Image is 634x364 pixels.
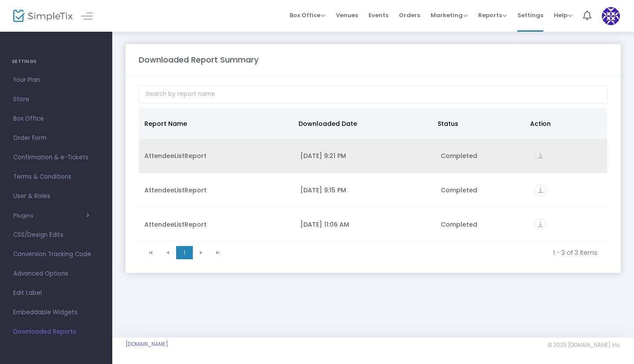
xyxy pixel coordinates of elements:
[13,229,99,241] span: CSS/Design Edits
[13,287,99,299] span: Edit Label
[441,220,524,229] div: Completed
[139,85,608,103] input: Search by report name
[139,108,607,242] div: Data table
[534,219,602,231] div: https://go.SimpleTix.com/3mwe2
[525,108,602,139] th: Action
[13,191,99,202] span: User & Roles
[431,11,468,19] span: Marketing
[13,249,99,260] span: Conversion Tracking Code
[13,94,99,105] span: Store
[369,4,388,26] span: Events
[13,74,99,86] span: Your Plan
[13,152,99,163] span: Confirmation & e-Tickets
[534,150,602,162] div: https://go.SimpleTix.com/4ad54
[534,184,546,196] i: vertical_align_bottom
[232,248,597,257] kendo-pager-info: 1 - 3 of 3 items
[13,326,99,338] span: Downloaded Reports
[293,108,432,139] th: Downloaded Date
[144,151,290,160] div: AttendeeListReport
[144,220,290,229] div: AttendeeListReport
[300,220,430,229] div: 6/20/2025 11:06 AM
[441,186,524,195] div: Completed
[290,11,325,19] span: Box Office
[534,153,546,162] a: vertical_align_bottom
[517,4,543,26] span: Settings
[13,268,99,279] span: Advanced Options
[300,151,430,160] div: 8/19/2025 9:21 PM
[432,108,525,139] th: Status
[478,11,507,19] span: Reports
[399,4,420,26] span: Orders
[554,11,572,19] span: Help
[13,132,99,144] span: Order Form
[139,108,293,139] th: Report Name
[534,150,546,162] i: vertical_align_bottom
[13,212,89,219] button: Plugins
[13,113,99,125] span: Box Office
[144,186,290,195] div: AttendeeListReport
[534,184,602,196] div: https://go.SimpleTix.com/ajcis
[125,341,168,348] a: [DOMAIN_NAME]
[176,246,193,259] span: Page 1
[548,342,621,349] span: © 2025 [DOMAIN_NAME] Inc.
[534,219,546,231] i: vertical_align_bottom
[534,187,546,196] a: vertical_align_bottom
[12,53,100,70] h4: SETTINGS
[441,151,524,160] div: Completed
[534,221,546,230] a: vertical_align_bottom
[13,307,99,318] span: Embeddable Widgets
[139,54,258,66] m-panel-title: Downloaded Report Summary
[13,171,99,183] span: Terms & Conditions
[336,4,358,26] span: Venues
[300,186,430,195] div: 8/19/2025 9:15 PM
